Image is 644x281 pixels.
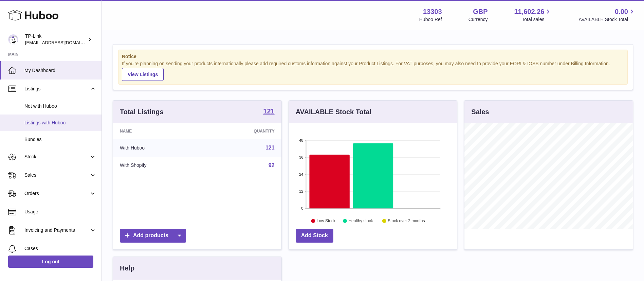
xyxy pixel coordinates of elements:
[113,123,204,139] th: Name
[24,103,96,109] span: Not with Huboo
[615,7,628,16] span: 0.00
[204,123,281,139] th: Quantity
[120,107,164,117] h3: Total Listings
[348,218,373,223] text: Healthy stock
[24,245,96,252] span: Cases
[317,218,336,223] text: Low Stock
[113,139,204,157] td: With Huboo
[522,16,552,23] span: Total sales
[296,229,333,243] a: Add Stock
[269,162,275,168] a: 92
[8,34,18,45] img: internalAdmin-13303@internal.huboo.com
[24,190,89,197] span: Orders
[301,206,303,210] text: 0
[24,67,96,74] span: My Dashboard
[299,138,303,142] text: 48
[468,16,488,23] div: Currency
[8,256,93,268] a: Log out
[24,227,89,233] span: Invoicing and Payments
[265,145,275,151] a: 121
[473,7,487,16] strong: GBP
[24,120,96,126] span: Listings with Huboo
[419,16,442,23] div: Huboo Ref
[388,218,425,223] text: Stock over 2 months
[578,16,636,23] span: AVAILABLE Stock Total
[113,157,204,174] td: With Shopify
[122,53,624,60] strong: Notice
[514,7,552,23] a: 11,602.26 Total sales
[263,108,274,115] strong: 121
[299,172,303,176] text: 24
[423,7,442,16] strong: 13303
[578,7,636,23] a: 0.00 AVAILABLE Stock Total
[25,40,100,45] span: [EMAIL_ADDRESS][DOMAIN_NAME]
[120,264,134,273] h3: Help
[296,107,371,117] h3: AVAILABLE Stock Total
[471,107,489,117] h3: Sales
[514,7,544,16] span: 11,602.26
[263,108,274,116] a: 121
[25,33,86,46] div: TP-Link
[24,86,89,92] span: Listings
[24,209,96,215] span: Usage
[122,68,164,81] a: View Listings
[24,172,89,178] span: Sales
[299,155,303,159] text: 36
[299,189,303,193] text: 12
[24,136,96,143] span: Bundles
[24,154,89,160] span: Stock
[120,229,186,243] a: Add products
[122,60,624,81] div: If you're planning on sending your products internationally please add required customs informati...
